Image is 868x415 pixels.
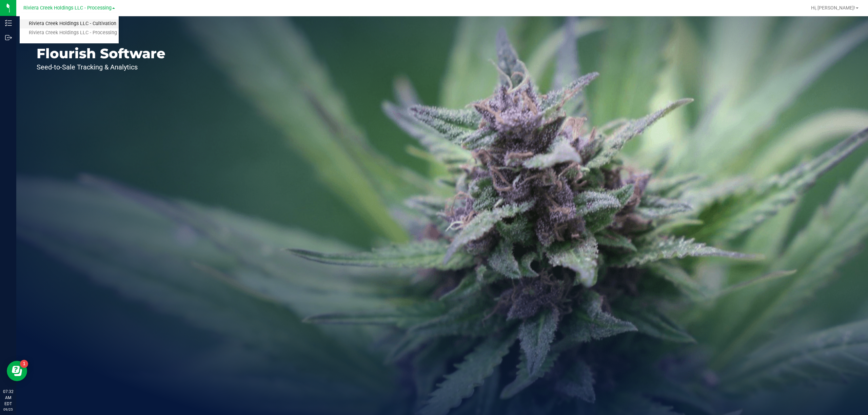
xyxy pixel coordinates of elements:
[20,28,119,38] a: Riviera Creek Holdings LLC - Processing
[3,389,13,407] p: 07:32 AM EDT
[5,34,12,41] inline-svg: Outbound
[23,5,112,11] span: Riviera Creek Holdings LLC - Processing
[20,19,119,28] a: Riviera Creek Holdings LLC - Cultivation
[3,407,13,412] p: 09/25
[811,5,855,11] span: Hi, [PERSON_NAME]!
[37,64,165,70] p: Seed-to-Sale Tracking & Analytics
[37,47,165,60] p: Flourish Software
[7,361,27,381] iframe: Resource center
[5,20,12,26] inline-svg: Inventory
[20,360,28,368] iframe: Resource center unread badge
